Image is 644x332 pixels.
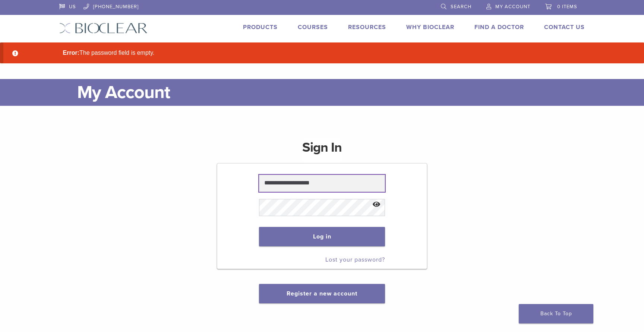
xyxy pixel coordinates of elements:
[544,23,585,31] a: Contact Us
[59,23,148,34] img: Bioclear
[557,4,577,10] span: 0 items
[519,304,593,323] a: Back To Top
[259,227,385,246] button: Log in
[63,50,79,56] strong: Error:
[259,284,385,303] button: Register a new account
[451,4,471,10] span: Search
[325,256,385,263] a: Lost your password?
[243,23,278,31] a: Products
[495,4,530,10] span: My Account
[406,23,454,31] a: Why Bioclear
[348,23,386,31] a: Resources
[77,79,585,106] h1: My Account
[369,195,385,214] button: Show password
[474,23,524,31] a: Find A Doctor
[302,139,342,162] h1: Sign In
[287,290,357,297] a: Register a new account
[60,48,597,57] li: The password field is empty.
[298,23,328,31] a: Courses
